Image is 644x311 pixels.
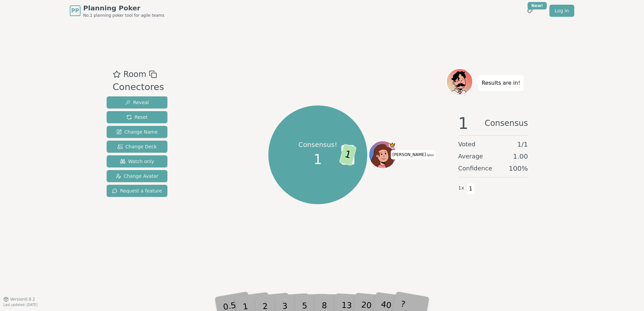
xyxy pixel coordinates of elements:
[83,13,164,18] span: No.1 planning poker tool for agile teams
[107,155,167,167] button: Watch only
[125,99,149,106] span: Reveal
[116,129,158,135] span: Change Name
[3,303,38,307] span: Last updated: [DATE]
[485,115,528,131] span: Consensus
[107,141,167,153] button: Change Deck
[299,140,337,149] p: Consensus!
[120,158,154,165] span: Watch only
[458,152,483,161] span: Average
[107,126,167,138] button: Change Name
[370,142,396,168] button: Click to change your avatar
[482,78,520,88] p: Results are in!
[339,144,357,166] span: 1
[426,154,434,157] span: (you)
[117,143,157,150] span: Change Deck
[71,7,79,15] span: PP
[528,2,547,9] div: New!
[391,150,435,159] span: Click to change your name
[113,68,121,80] button: Add as favourite
[458,184,464,192] span: 1 x
[524,5,536,17] button: New!
[116,173,159,179] span: Change Avatar
[107,170,167,182] button: Change Avatar
[513,152,528,161] span: 1.00
[517,140,528,149] span: 1 / 1
[458,115,469,131] span: 1
[3,297,35,302] button: Version0.9.2
[458,140,476,149] span: Voted
[107,111,167,123] button: Reset
[112,187,162,194] span: Request a feature
[126,114,148,121] span: Reset
[467,183,475,195] span: 1
[549,5,574,17] a: Log in
[107,185,167,197] button: Request a feature
[509,164,528,173] span: 100 %
[83,3,164,13] span: Planning Poker
[458,164,492,173] span: Confidence
[70,3,164,18] a: PPPlanning PokerNo.1 planning poker tool for agile teams
[107,96,167,108] button: Reveal
[123,68,146,80] span: Room
[113,80,164,94] div: Conectores
[10,297,35,302] span: Version 0.9.2
[389,142,396,149] span: Ana is the host
[314,149,322,169] span: 1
